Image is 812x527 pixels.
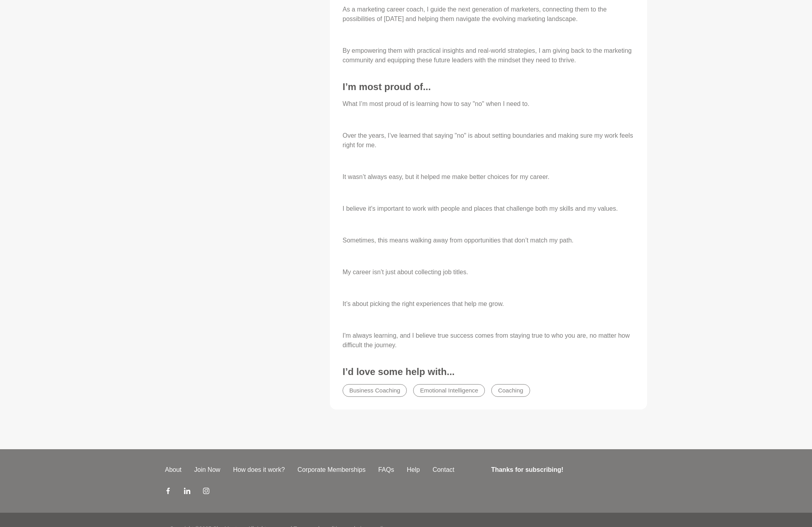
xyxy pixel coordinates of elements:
[343,5,634,24] p: As a marketing career coach, I guide the next generation of marketers, connecting them to the pos...
[188,465,227,475] a: Join Now
[343,331,634,350] p: I'm always learning, and I believe true success comes from staying true to who you are, no matter...
[343,366,634,378] h3: I’d love some help with...
[343,172,634,182] p: It wasn’t always easy, but it helped me make better choices for my career.
[165,487,171,497] a: Facebook
[400,465,426,475] a: Help
[343,99,634,109] p: What I’m most proud of is learning how to say "no" when I need to.
[491,465,642,475] h4: Thanks for subscribing!
[291,465,372,475] a: Corporate Memberships
[203,487,209,497] a: Instagram
[227,465,291,475] a: How does it work?
[372,465,400,475] a: FAQs
[343,131,634,150] p: Over the years, I’ve learned that saying "no" is about setting boundaries and making sure my work...
[343,46,634,65] p: By empowering them with practical insights and real-world strategies, I am giving back to the mar...
[184,487,190,497] a: LinkedIn
[343,81,634,93] h3: I’m most proud of...
[343,236,634,245] p: Sometimes, this means walking away from opportunities that don’t match my path.
[343,267,634,277] p: My career isn’t just about collecting job titles.
[426,465,461,475] a: Contact
[159,465,188,475] a: About
[343,299,634,309] p: It’s about picking the right experiences that help me grow.
[343,204,634,213] p: I believe it's important to work with people and places that challenge both my skills and my values.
